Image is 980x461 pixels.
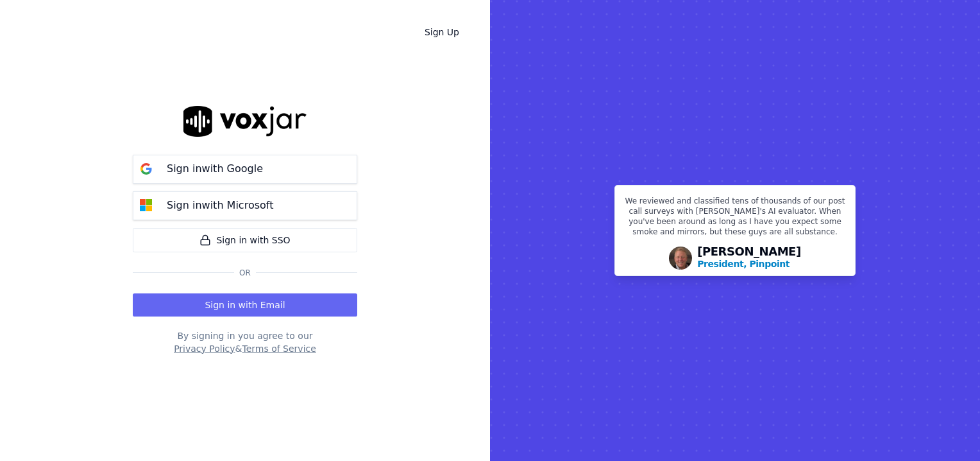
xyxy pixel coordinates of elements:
[133,156,159,182] img: google Sign in button
[183,106,307,136] img: logo
[133,191,357,220] button: Sign inwith Microsoft
[133,293,357,317] button: Sign in with Email
[697,246,801,270] div: [PERSON_NAME]
[234,268,256,278] span: Or
[133,329,357,355] div: By signing in you agree to our &
[133,228,357,252] a: Sign in with SSO
[167,161,263,177] p: Sign in with Google
[697,257,790,270] p: President, Pinpoint
[167,198,273,213] p: Sign in with Microsoft
[669,247,692,270] img: Avatar
[133,193,159,218] img: microsoft Sign in button
[242,342,316,355] button: Terms of Service
[133,155,357,184] button: Sign inwith Google
[414,21,469,44] a: Sign Up
[174,342,235,355] button: Privacy Policy
[623,196,847,242] p: We reviewed and classified tens of thousands of our post call surveys with [PERSON_NAME]'s AI eva...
